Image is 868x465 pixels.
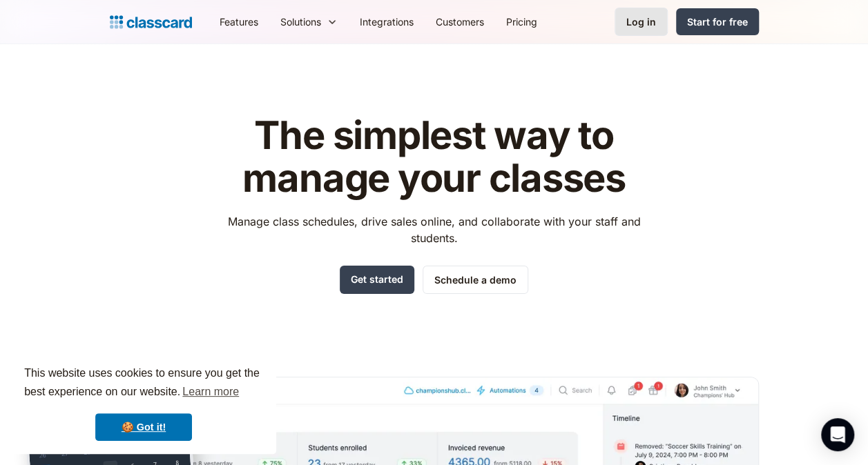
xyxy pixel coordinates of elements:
div: Solutions [280,14,321,29]
a: Integrations [349,6,425,37]
a: Pricing [495,6,548,37]
span: This website uses cookies to ensure you get the best experience on our website. [24,365,263,402]
div: Start for free [687,14,748,29]
div: Open Intercom Messenger [821,418,854,451]
a: Log in [615,8,668,36]
a: Features [209,6,269,37]
div: Log in [626,14,656,29]
a: Start for free [676,8,759,35]
h1: The simplest way to manage your classes [215,115,653,199]
div: Solutions [269,6,349,37]
a: Get started [340,266,414,294]
a: learn more about cookies [180,382,241,402]
div: cookieconsent [11,352,276,454]
a: Customers [425,6,495,37]
a: home [110,12,192,32]
a: Schedule a demo [423,266,528,294]
a: dismiss cookie message [95,413,192,441]
p: Manage class schedules, drive sales online, and collaborate with your staff and students. [215,213,653,246]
